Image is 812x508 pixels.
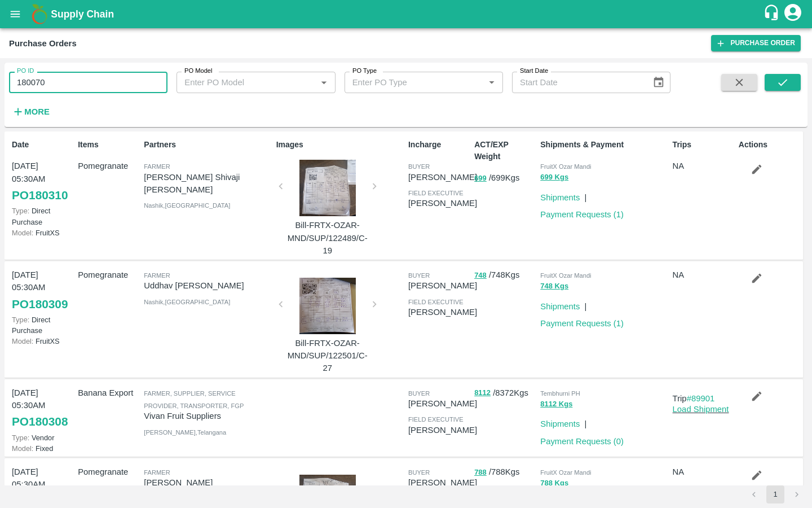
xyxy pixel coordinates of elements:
[12,314,73,336] p: Direct Purchase
[766,485,784,503] button: page 1
[12,207,29,215] span: Type:
[408,139,470,151] p: Incharge
[408,476,477,489] p: [PERSON_NAME]
[316,75,331,90] button: Open
[580,187,586,204] div: |
[9,102,52,121] button: More
[540,193,580,202] a: Shipments
[474,466,536,479] p: / 788 Kgs
[540,171,568,184] button: 699 Kgs
[51,6,763,22] a: Supply Chain
[474,387,491,400] button: 8112
[580,296,586,313] div: |
[184,67,213,76] label: PO Model
[24,107,50,116] strong: More
[540,437,624,446] a: Payment Requests (0)
[276,139,404,151] p: Images
[648,72,669,93] button: Choose date
[540,280,568,293] button: 748 Kgs
[144,202,230,209] span: Nashik , [GEOGRAPHIC_DATA]
[673,405,729,414] a: Load Shipment
[12,433,29,442] span: Type:
[12,316,29,324] span: Type:
[484,75,499,90] button: Open
[12,229,33,237] span: Model:
[540,319,624,328] a: Payment Requests (1)
[408,299,464,305] span: field executive
[408,306,477,318] p: [PERSON_NAME]
[12,443,73,454] p: Fixed
[408,279,477,292] p: [PERSON_NAME]
[12,432,73,443] p: Vendor
[12,294,68,314] a: PO180309
[540,163,591,170] span: FruitX Ozar Mandi
[408,272,430,279] span: buyer
[520,67,548,76] label: Start Date
[783,2,803,26] div: account of current user
[78,139,139,151] p: Items
[12,205,73,227] p: Direct Purchase
[12,466,73,491] p: [DATE] 05:30AM
[144,272,170,279] span: Farmer
[12,411,68,432] a: PO180308
[673,466,734,478] p: NA
[78,387,139,399] p: Banana Export
[408,163,430,170] span: buyer
[474,172,536,185] p: / 699 Kgs
[285,337,370,375] p: Bill-FRTX-OZAR-MND/SUP/122501/C-27
[285,219,370,257] p: Bill-FRTX-OZAR-MND/SUP/122489/C-19
[540,272,591,279] span: FruitX Ozar Mandi
[12,337,33,345] span: Model:
[9,36,77,51] div: Purchase Orders
[352,67,377,76] label: PO Type
[12,227,73,238] p: FruitXS
[474,269,487,282] button: 748
[12,387,73,412] p: [DATE] 05:30AM
[512,72,643,93] input: Start Date
[540,469,591,476] span: FruitX Ozar Mandi
[580,413,586,430] div: |
[9,72,167,93] input: Enter PO ID
[78,466,139,478] p: Pomegranate
[540,419,580,428] a: Shipments
[673,160,734,172] p: NA
[739,139,800,151] p: Actions
[540,302,580,311] a: Shipments
[2,1,28,27] button: open drawer
[144,139,271,151] p: Partners
[540,398,572,411] button: 8112 Kgs
[12,160,73,185] p: [DATE] 05:30AM
[540,390,580,397] span: Tembhurni PH
[673,139,734,151] p: Trips
[78,160,139,172] p: Pomegranate
[474,172,487,185] button: 699
[673,269,734,281] p: NA
[144,163,170,170] span: Farmer
[540,477,568,490] button: 788 Kgs
[743,485,807,503] nav: pagination navigation
[408,197,477,209] p: [PERSON_NAME]
[687,394,715,403] a: #89901
[408,469,430,476] span: buyer
[144,429,226,436] span: [PERSON_NAME] , Telangana
[144,476,271,502] p: [PERSON_NAME] [PERSON_NAME]
[12,185,68,205] a: PO180310
[540,210,624,219] a: Payment Requests (1)
[144,469,170,476] span: Farmer
[12,336,73,347] p: FruitXS
[144,410,271,422] p: Vivan Fruit Suppliers
[12,139,73,151] p: Date
[144,279,271,292] p: Uddhav [PERSON_NAME]
[673,392,734,405] p: Trip
[78,269,139,281] p: Pomegranate
[51,8,114,20] b: Supply Chain
[408,397,477,410] p: [PERSON_NAME]
[17,67,34,76] label: PO ID
[763,4,783,24] div: customer-support
[474,466,487,479] button: 788
[474,269,536,282] p: / 748 Kgs
[408,390,430,397] span: buyer
[12,269,73,294] p: [DATE] 05:30AM
[408,416,464,423] span: field executive
[711,35,801,51] a: Purchase Order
